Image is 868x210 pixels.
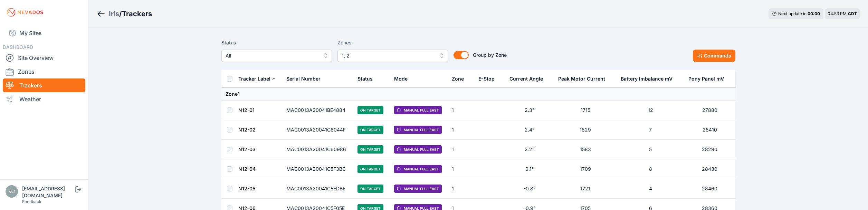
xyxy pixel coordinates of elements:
td: 1829 [554,120,617,140]
a: N12-05 [238,186,255,191]
a: N12-02 [238,127,256,133]
a: Zones [3,65,85,78]
button: Serial Number [286,71,326,87]
td: 1 [448,179,474,199]
span: Manual Full East [394,126,442,134]
td: 1 [448,120,474,140]
td: 1709 [554,159,617,179]
button: Zone [452,71,469,87]
div: Tracker Label [238,75,270,82]
button: Current Angle [509,71,549,87]
span: Group by Zone [473,52,507,58]
td: 1583 [554,140,617,159]
button: E-Stop [478,71,500,87]
span: Manual Full East [394,185,442,193]
td: 8 [617,159,684,179]
a: Feedback [22,199,41,204]
a: Weather [3,92,85,106]
td: 5 [617,140,684,159]
span: All [226,52,318,60]
span: / [119,9,122,19]
div: Peak Motor Current [558,75,605,82]
td: 2.3° [505,101,554,120]
div: Serial Number [286,75,321,82]
div: Current Angle [509,75,543,82]
button: Tracker Label [238,71,276,87]
div: Status [357,75,373,82]
td: 28430 [684,159,735,179]
div: Pony Panel mV [688,75,724,82]
td: 28410 [684,120,735,140]
span: On Target [357,185,383,193]
td: 4 [617,179,684,199]
span: Next update in [778,11,807,16]
td: 12 [617,101,684,120]
td: MAC0013A20041BE4884 [282,101,353,120]
span: CDT [848,11,857,16]
div: E-Stop [478,75,495,82]
button: Battery Imbalance mV [621,71,678,87]
td: 2.2° [505,140,554,159]
a: N12-01 [238,107,255,113]
div: Mode [394,75,408,82]
span: On Target [357,145,383,154]
span: On Target [357,165,383,173]
button: 1, 2 [337,50,448,62]
button: Status [357,71,378,87]
td: MAC0013A20041C5EDBE [282,179,353,199]
td: 7 [617,120,684,140]
div: 00 : 00 [808,11,820,17]
nav: Breadcrumb [97,5,152,23]
td: -0.8° [505,179,554,199]
div: Zone [452,75,464,82]
button: Commands [693,50,735,62]
td: 1715 [554,101,617,120]
label: Status [221,39,332,47]
td: 2.4° [505,120,554,140]
td: 28460 [684,179,735,199]
a: My Sites [3,25,85,41]
div: [EMAIL_ADDRESS][DOMAIN_NAME] [22,185,74,199]
a: N12-03 [238,146,256,152]
span: Manual Full East [394,106,442,114]
a: Site Overview [3,51,85,65]
h3: Trackers [122,9,152,19]
label: Zones [337,39,448,47]
button: Pony Panel mV [688,71,729,87]
img: rono@prim.com [6,185,18,198]
td: 1 [448,159,474,179]
a: Trackers [3,78,85,92]
span: 04:53 PM [828,11,847,16]
a: Iris [109,9,119,19]
img: Nevados [6,7,44,18]
td: 0.1° [505,159,554,179]
td: MAC0013A20041C5F3BC [282,159,353,179]
button: All [221,50,332,62]
span: On Target [357,126,383,134]
div: Battery Imbalance mV [621,75,673,82]
button: Peak Motor Current [558,71,611,87]
button: Mode [394,71,413,87]
span: On Target [357,106,383,114]
span: 1, 2 [342,52,434,60]
a: N12-04 [238,166,256,172]
span: Manual Full East [394,165,442,173]
td: 1721 [554,179,617,199]
td: MAC0013A20041C60986 [282,140,353,159]
span: DASHBOARD [3,44,33,50]
td: Zone 1 [221,88,735,101]
span: Manual Full East [394,145,442,154]
td: 1 [448,101,474,120]
td: 27880 [684,101,735,120]
td: 28290 [684,140,735,159]
td: MAC0013A20041C6044F [282,120,353,140]
td: 1 [448,140,474,159]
